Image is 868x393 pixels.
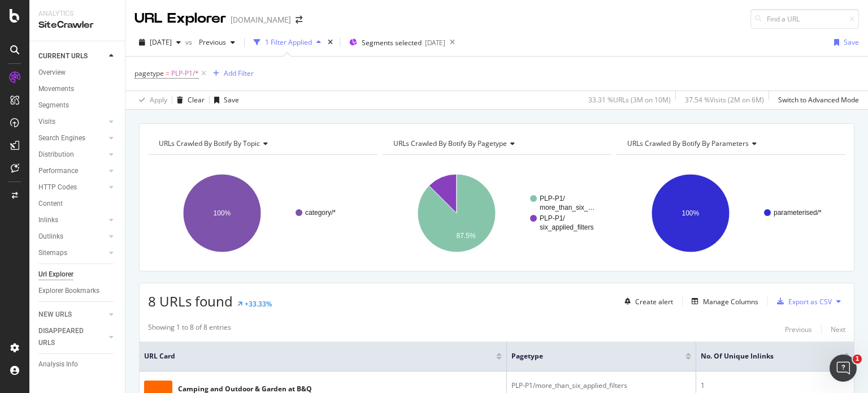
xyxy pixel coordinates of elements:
span: 8 URLs found [148,292,233,310]
div: SiteCrawler [38,19,116,32]
div: CURRENT URLS [38,50,88,62]
a: Explorer Bookmarks [38,285,117,297]
a: Inlinks [38,214,106,226]
div: Analytics [38,9,116,19]
a: Segments [38,100,117,111]
button: Export as CSV [772,292,832,310]
div: 33.31 % URLs ( 3M on 10M ) [588,95,671,105]
button: Add Filter [209,67,254,80]
span: No. of Unique Inlinks [701,351,827,361]
button: Previous [785,322,812,336]
iframe: Intercom live chat [830,355,857,382]
a: Outlinks [38,231,106,243]
div: Previous [785,325,812,334]
div: arrow-right-arrow-left [296,16,302,24]
h4: URLs Crawled By Botify By topic [157,135,367,153]
button: Manage Columns [687,295,758,308]
a: Url Explorer [38,269,117,280]
div: PLP-P1/more_than_six_applied_filters [511,381,691,391]
div: URL Explorer [134,9,226,28]
button: Previous [194,33,240,51]
text: 87.5% [456,232,475,240]
span: = [166,68,170,78]
span: pagetype [511,351,669,361]
span: Segments selected [362,38,422,47]
text: PLP-P1/ [540,214,565,222]
text: 100% [214,209,231,217]
div: Save [224,95,239,105]
div: Explorer Bookmarks [38,285,99,297]
h4: URLs Crawled By Botify By parameters [625,135,835,153]
span: URLs Crawled By Botify By pagetype [393,139,507,148]
div: Outlinks [38,231,63,243]
div: Inlinks [38,214,58,226]
button: Next [831,322,845,336]
a: Sitemaps [38,247,106,259]
a: Analysis Info [38,359,117,370]
text: PLP-P1/ [540,195,565,202]
div: times [325,37,335,48]
div: Add Filter [224,68,254,78]
div: Distribution [38,149,74,161]
div: Next [831,325,845,334]
button: 1 Filter Applied [249,33,325,51]
span: 1 [853,355,862,364]
a: Search Engines [38,132,106,144]
text: parameterised/* [774,209,822,217]
div: 1 [701,381,849,391]
div: +33.33% [245,299,272,309]
a: Visits [38,116,106,128]
text: more_than_six_… [540,204,594,211]
div: Search Engines [38,132,85,144]
svg: A chart. [148,164,374,262]
input: Find a URL [750,9,859,29]
a: CURRENT URLS [38,50,106,62]
div: NEW URLS [38,309,72,321]
a: Performance [38,165,106,177]
button: Create alert [620,292,673,310]
svg: A chart. [383,164,609,262]
div: Analysis Info [38,359,78,370]
div: Apply [150,95,167,105]
div: Clear [188,95,205,105]
div: Export as CSV [788,297,832,306]
div: Content [38,198,63,210]
div: Overview [38,67,66,79]
div: [DOMAIN_NAME] [231,14,291,25]
div: Sitemaps [38,247,67,259]
text: 100% [682,209,700,217]
div: Showing 1 to 8 of 8 entries [148,322,231,336]
div: Visits [38,116,55,128]
a: HTTP Codes [38,182,106,193]
div: A chart. [617,164,843,262]
span: vs [185,37,194,47]
span: URLs Crawled By Botify By parameters [627,139,749,148]
span: URL Card [144,351,493,361]
div: Segments [38,100,69,111]
div: Performance [38,165,78,177]
div: Switch to Advanced Mode [778,95,859,105]
button: Apply [134,91,167,109]
span: URLs Crawled By Botify By topic [159,139,260,148]
a: Overview [38,67,117,79]
button: [DATE] [134,33,185,51]
button: Switch to Advanced Mode [774,91,859,109]
button: Clear [172,91,205,109]
div: Url Explorer [38,269,73,280]
div: Movements [38,83,74,95]
div: Create alert [635,297,673,306]
div: [DATE] [425,38,445,47]
span: pagetype [134,68,164,78]
button: Segments selected[DATE] [345,33,445,51]
span: PLP-P1/* [171,66,199,81]
a: Content [38,198,117,210]
button: Save [830,33,859,51]
a: Movements [38,83,117,95]
span: 2025 Jul. 10th [150,37,172,47]
a: Distribution [38,149,106,161]
a: NEW URLS [38,309,106,321]
span: Previous [194,37,226,47]
text: six_applied_filters [540,223,593,231]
